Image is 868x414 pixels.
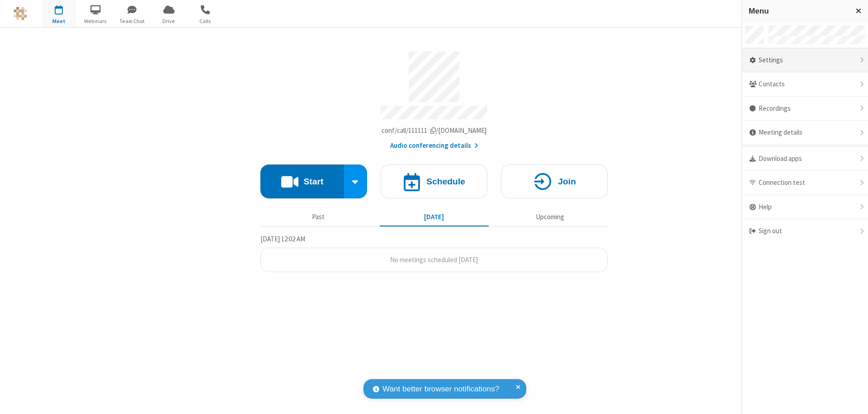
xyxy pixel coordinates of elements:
[742,48,868,73] div: Settings
[152,17,186,25] span: Drive
[303,177,323,186] h4: Start
[742,121,868,145] div: Meeting details
[42,17,76,25] span: Meet
[495,208,604,226] button: Upcoming
[189,17,222,25] span: Calls
[742,171,868,195] div: Connection test
[382,126,487,135] span: Copy my meeting room link
[260,45,608,151] section: Account details
[742,72,868,97] div: Contacts
[260,165,344,198] button: Start
[381,165,487,198] button: Schedule
[260,234,608,273] section: Today's Meetings
[380,208,489,226] button: [DATE]
[749,7,848,15] h3: Menu
[426,177,465,186] h4: Schedule
[382,383,499,395] span: Want better browser notifications?
[501,165,608,198] button: Join
[742,147,868,171] div: Download apps
[260,235,305,243] span: [DATE] 12:02 AM
[344,165,368,198] div: Start conference options
[264,208,373,226] button: Past
[14,7,27,20] img: QA Selenium DO NOT DELETE OR CHANGE
[390,255,478,264] span: No meetings scheduled [DATE]
[79,17,113,25] span: Webinars
[558,177,576,186] h4: Join
[742,195,868,220] div: Help
[742,97,868,121] div: Recordings
[115,17,149,25] span: Team Chat
[742,219,868,243] div: Sign out
[390,141,478,151] button: Audio conferencing details
[382,126,487,136] button: Copy my meeting room linkCopy my meeting room link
